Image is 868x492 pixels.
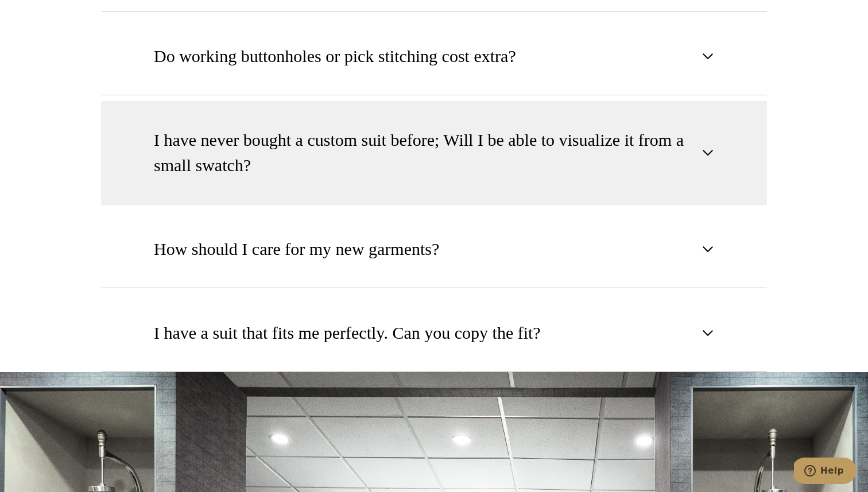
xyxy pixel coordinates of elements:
span: I have a suit that fits me perfectly. Can you copy the fit? [154,320,541,346]
button: I have a suit that fits me perfectly. Can you copy the fit? [101,294,767,372]
span: I have never bought a custom suit before; Will I be able to visualize it from a small swatch? [154,127,695,178]
button: Do working buttonholes or pick stitching cost extra? [101,17,767,95]
button: I have never bought a custom suit before; Will I be able to visualize it from a small swatch? [101,101,767,204]
span: How should I care for my new garments? [154,237,439,262]
button: How should I care for my new garments? [101,210,767,288]
span: Do working buttonholes or pick stitching cost extra? [154,44,516,69]
iframe: Opens a widget where you can chat to one of our agents [794,458,857,486]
